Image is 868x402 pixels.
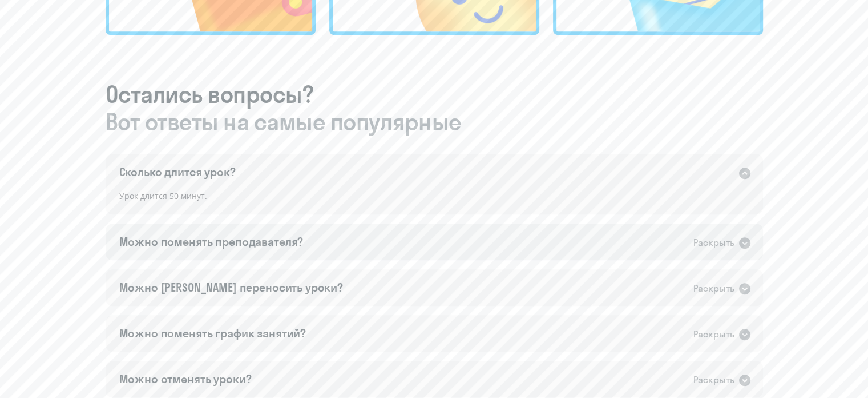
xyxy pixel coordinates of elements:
span: Вот ответы на самые популярные [106,108,763,136]
div: Раскрыть [693,327,734,341]
div: Можно отменять уроки? [119,371,252,387]
div: Сколько длится урок? [119,164,236,180]
div: Урок длится 50 минут. [106,189,763,214]
h3: Остались вопросы? [106,81,763,136]
div: Раскрыть [693,236,734,250]
div: Можно [PERSON_NAME] переносить уроки? [119,280,343,296]
div: Можно поменять преподавателя? [119,234,304,250]
div: Раскрыть [693,373,734,387]
div: Раскрыть [693,281,734,296]
div: Можно поменять график занятий? [119,325,306,341]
